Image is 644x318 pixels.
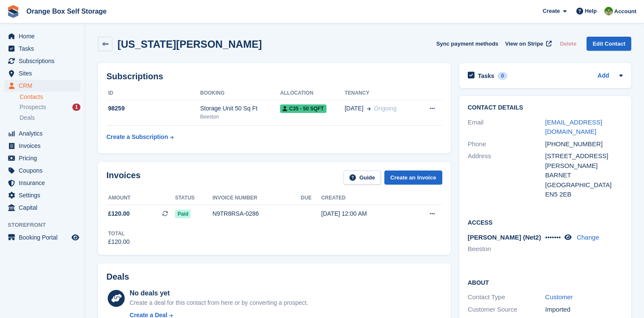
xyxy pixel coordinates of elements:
[20,113,80,122] a: Deals
[4,231,80,243] a: menu
[436,37,498,51] button: Sync payment methods
[4,140,80,152] a: menu
[20,103,80,112] a: Prospects 1
[345,87,417,100] th: Tenancy
[70,232,80,243] a: Preview store
[175,191,212,205] th: Status
[545,234,561,241] span: •••••••
[4,43,80,55] a: menu
[4,67,80,79] a: menu
[108,237,130,246] div: £120.00
[545,180,623,190] div: [GEOGRAPHIC_DATA]
[468,292,545,302] div: Contact Type
[19,55,70,67] span: Subscriptions
[585,7,597,15] span: Help
[106,129,174,145] a: Create a Subscription
[19,80,70,92] span: CRM
[106,272,129,282] h2: Deals
[19,127,70,139] span: Analytics
[19,189,70,201] span: Settings
[556,37,580,51] button: Delete
[545,171,623,180] div: BARNET
[545,139,623,149] div: [PHONE_NUMBER]
[468,139,545,149] div: Phone
[212,191,301,205] th: Invoice number
[4,202,80,214] a: menu
[345,104,364,113] span: [DATE]
[468,305,545,315] div: Customer Source
[23,4,110,18] a: Orange Box Self Storage
[468,104,623,111] h2: Contact Details
[19,177,70,189] span: Insurance
[108,230,130,237] div: Total
[19,231,70,243] span: Booking Portal
[321,209,408,218] div: [DATE] 12:00 AM
[4,80,80,92] a: menu
[384,171,442,185] a: Create an Invoice
[200,104,280,113] div: Storage Unit 50 Sq Ft
[106,87,200,100] th: ID
[19,202,70,214] span: Capital
[130,298,308,307] div: Create a deal for this contact from here or by converting a prospect.
[545,305,623,315] div: Imported
[468,244,545,254] li: Beeston
[106,72,442,81] h2: Subscriptions
[19,152,70,164] span: Pricing
[72,104,80,111] div: 1
[374,105,397,112] span: Ongoing
[4,177,80,189] a: menu
[280,87,344,100] th: Allocation
[577,234,599,241] a: Change
[106,191,175,205] th: Amount
[587,37,631,51] a: Edit Contact
[200,113,280,121] div: Beeston
[604,7,613,15] img: Eric Smith
[108,209,130,218] span: £120.00
[468,278,623,286] h2: About
[4,55,80,67] a: menu
[200,87,280,100] th: Booking
[8,221,85,229] span: Storefront
[614,7,636,16] span: Account
[301,191,321,205] th: Due
[4,30,80,42] a: menu
[502,37,553,51] a: View on Stripe
[106,104,200,113] div: 98259
[545,190,623,199] div: EN5 2EB
[468,234,541,241] span: [PERSON_NAME] (Net2)
[343,171,381,185] a: Guide
[4,189,80,201] a: menu
[505,40,543,48] span: View on Stripe
[321,191,408,205] th: Created
[20,93,80,101] a: Contacts
[545,151,623,171] div: [STREET_ADDRESS][PERSON_NAME]
[130,288,308,298] div: No deals yet
[175,210,191,218] span: Paid
[19,30,70,42] span: Home
[468,118,545,137] div: Email
[20,114,35,122] span: Deals
[106,171,140,185] h2: Invoices
[478,72,495,80] h2: Tasks
[212,209,301,218] div: N9TR8RSA-0286
[545,119,602,136] a: [EMAIL_ADDRESS][DOMAIN_NAME]
[7,5,20,18] img: stora-icon-8386f47178a22dfd0bd8f6a31ec36ba5ce8667c1dd55bd0f319d3a0aa187defe.svg
[280,104,326,113] span: C35 - 50 SQFT
[498,72,507,80] div: 0
[20,103,46,111] span: Prospects
[468,218,623,226] h2: Access
[545,293,573,301] a: Customer
[106,133,168,142] div: Create a Subscription
[543,7,560,15] span: Create
[4,127,80,139] a: menu
[19,67,70,79] span: Sites
[117,38,262,50] h2: [US_STATE][PERSON_NAME]
[598,71,609,81] a: Add
[19,43,70,55] span: Tasks
[19,140,70,152] span: Invoices
[468,151,545,199] div: Address
[19,165,70,176] span: Coupons
[4,165,80,176] a: menu
[4,152,80,164] a: menu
